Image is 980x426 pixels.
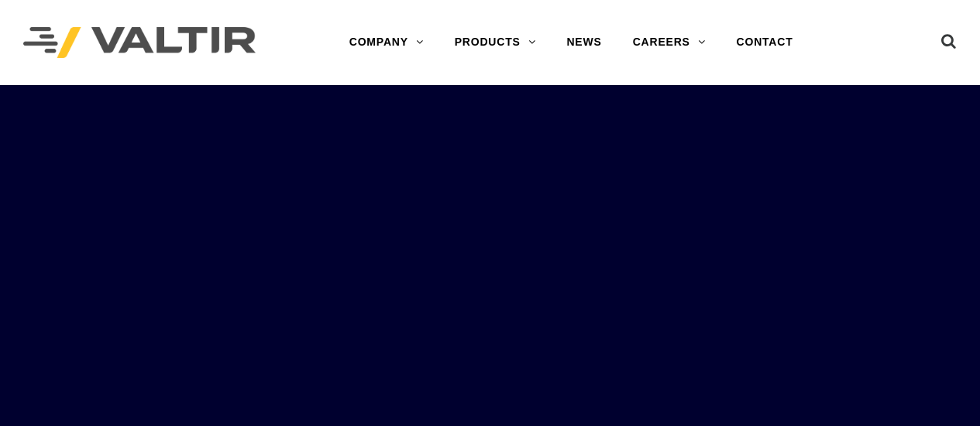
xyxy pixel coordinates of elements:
a: CONTACT [721,27,809,58]
a: CAREERS [617,27,721,58]
a: COMPANY [334,27,439,58]
a: NEWS [551,27,617,58]
a: PRODUCTS [439,27,552,58]
img: Valtir [23,27,256,59]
